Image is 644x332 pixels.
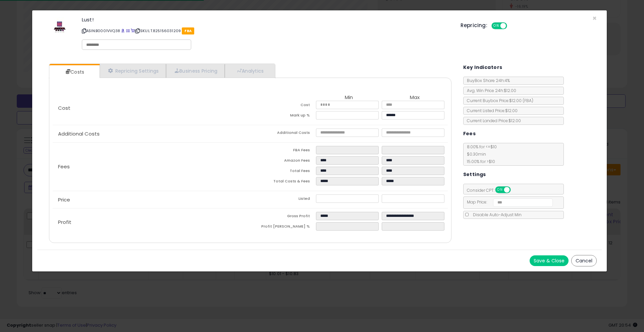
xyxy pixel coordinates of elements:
[464,187,520,193] span: Consider CPT:
[506,23,517,29] span: OFF
[121,28,125,33] a: BuyBox page
[131,28,135,33] a: Your listing only
[464,98,533,103] span: Current Buybox Price:
[509,98,533,103] span: $12.00
[49,65,99,79] a: Costs
[464,144,497,164] span: 8.00 % for <= $10
[464,118,521,123] span: Current Landed Price: $12.00
[250,146,316,156] td: FBA Fees
[463,63,502,72] h5: Key Indicators
[182,27,194,34] span: FBA
[250,129,316,139] td: Additional Costs
[126,28,130,33] a: All offer listings
[464,199,553,205] span: Map Price:
[463,170,486,179] h5: Settings
[250,101,316,111] td: Cost
[492,23,500,29] span: ON
[250,111,316,121] td: Mark up %
[53,220,250,225] p: Profit
[250,212,316,222] td: Gross Profit
[464,78,510,83] span: BuyBox Share 24h: 4%
[463,130,476,138] h5: Fees
[225,64,274,78] a: Analytics
[464,88,516,93] span: Avg. Win Price 24h: $12.00
[496,187,504,193] span: ON
[250,194,316,205] td: Listed
[571,255,597,266] button: Cancel
[250,167,316,177] td: Total Fees
[523,98,533,103] span: ( FBA )
[530,255,569,266] button: Save & Close
[53,131,250,137] p: Additional Costs
[250,222,316,233] td: Profit [PERSON_NAME] %
[382,95,447,101] th: Max
[464,159,495,164] span: 15.00 % for > $10
[464,151,486,157] span: $0.30 min
[53,17,66,37] img: 31dYesXzq-L._SL60_.jpg
[82,25,450,36] p: ASIN: B0001VVQ38 | SKU: LT.825156031209
[100,64,166,78] a: Repricing Settings
[53,105,250,111] p: Cost
[592,13,597,23] span: ×
[464,108,518,113] span: Current Listed Price: $12.00
[470,212,522,218] span: Disable Auto-Adjust Min
[53,164,250,169] p: Fees
[53,197,250,202] p: Price
[82,17,450,22] h3: Lust!
[461,23,487,28] h5: Repricing:
[250,156,316,167] td: Amazon Fees
[166,64,225,78] a: Business Pricing
[509,187,520,193] span: OFF
[250,177,316,187] td: Total Costs & Fees
[316,95,382,101] th: Min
